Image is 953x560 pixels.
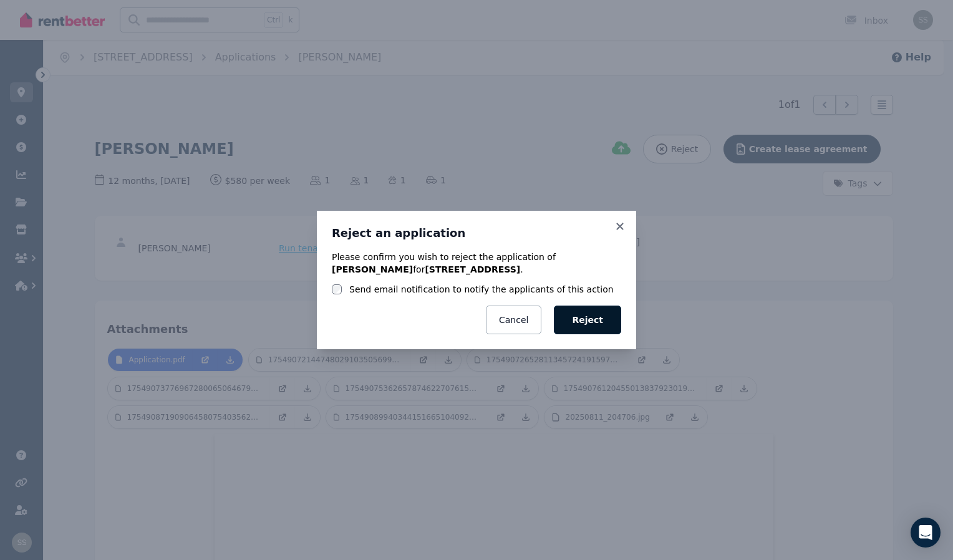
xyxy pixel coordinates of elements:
h3: Reject an application [332,226,621,241]
label: Send email notification to notify the applicants of this action [349,283,614,296]
b: [STREET_ADDRESS] [425,264,520,274]
button: Cancel [486,306,541,334]
b: [PERSON_NAME] [332,264,413,274]
button: Reject [554,306,621,334]
div: Open Intercom Messenger [911,518,941,548]
p: Please confirm you wish to reject the application of for . [332,251,621,276]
